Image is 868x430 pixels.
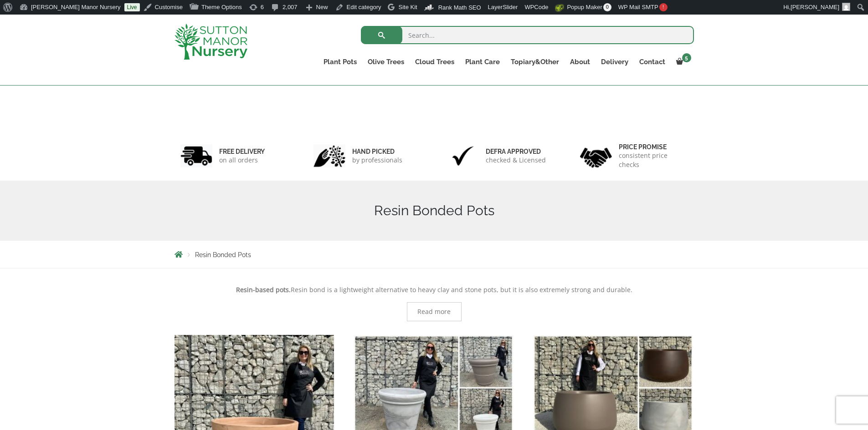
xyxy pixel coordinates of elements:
[580,142,612,170] img: 4.jpg
[438,4,481,11] span: Rank Math SEO
[195,251,251,258] span: Resin Bonded Pots
[682,53,691,62] span: 5
[417,309,451,315] span: Read more
[619,143,688,151] h6: Price promise
[313,144,345,167] img: 2.jpg
[603,3,611,11] span: 0
[398,4,417,10] span: Site Kit
[505,56,565,68] a: Topiary&Other
[352,147,402,156] h6: hand picked
[175,202,694,219] h1: Resin Bonded Pots
[175,284,694,295] p: Resin bond is a lightweight alternative to heavy clay and stone pots, but it is also extremely st...
[124,3,140,11] a: Live
[619,151,688,169] p: consistent price checks
[219,156,265,165] p: on all orders
[486,156,546,165] p: checked & Licensed
[596,56,634,68] a: Delivery
[352,156,402,165] p: by professionals
[791,4,839,10] span: [PERSON_NAME]
[671,56,694,68] a: 5
[362,56,410,68] a: Olive Trees
[236,285,291,294] strong: Resin-based pots.
[447,144,479,167] img: 3.jpg
[175,251,694,258] nav: Breadcrumbs
[219,147,265,156] h6: FREE DELIVERY
[175,24,247,60] img: logo
[460,56,505,68] a: Plant Care
[565,56,596,68] a: About
[634,56,671,68] a: Contact
[659,3,668,11] span: !
[180,144,212,167] img: 1.jpg
[318,56,362,68] a: Plant Pots
[486,147,546,156] h6: Defra approved
[410,56,460,68] a: Cloud Trees
[361,26,694,44] input: Search...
